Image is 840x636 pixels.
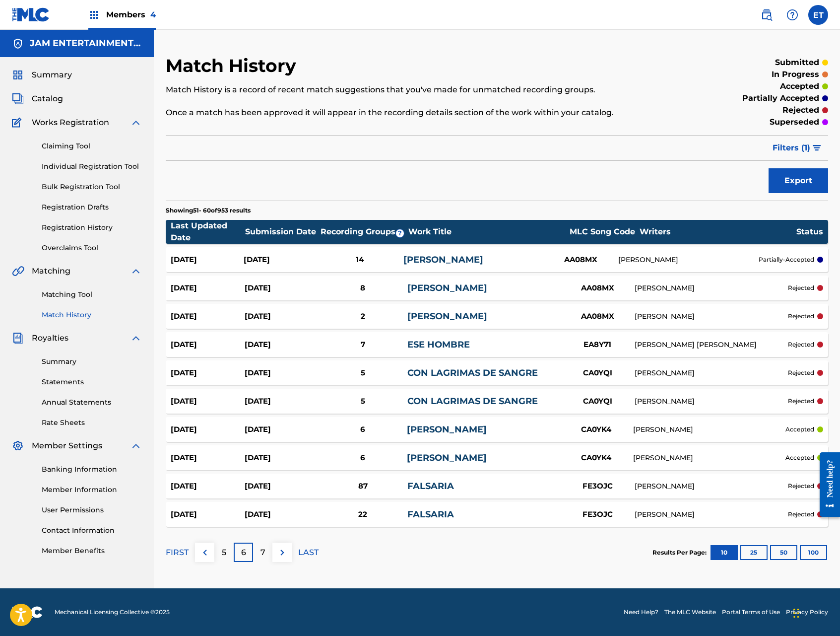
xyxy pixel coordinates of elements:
p: FIRST [166,547,189,559]
p: rejected [788,312,814,321]
a: Member Information [42,485,142,495]
a: Contact Information [42,525,142,536]
div: Last Updated Date [171,220,245,244]
span: Members [106,9,156,20]
div: [DATE] [171,367,245,379]
img: Summary [12,69,24,81]
p: accepted [785,425,814,434]
a: ESE HOMBRE [407,339,470,350]
a: [PERSON_NAME] [407,311,487,322]
p: Match History is a record of recent match suggestions that you've made for unmatched recording gr... [166,84,676,96]
a: [PERSON_NAME] [407,452,487,463]
div: 7 [319,339,407,351]
img: right [276,547,288,559]
img: Top Rightsholders [88,9,100,21]
div: 5 [319,396,407,407]
img: Works Registration [12,117,25,129]
button: Filters (1) [767,136,828,160]
img: Member Settings [12,440,24,452]
span: Works Registration [32,117,109,129]
a: Statements [42,377,142,387]
a: Overclaims Tool [42,243,142,253]
p: 5 [222,547,226,559]
div: [DATE] [245,509,319,520]
p: rejected [788,397,814,406]
a: Registration Drafts [42,202,142,212]
a: Banking Information [42,464,142,475]
div: [PERSON_NAME] [633,424,785,435]
p: Results Per Page: [652,548,709,557]
p: Once a match has been approved it will appear in the recording details section of the work within... [166,107,676,119]
a: Claiming Tool [42,141,142,151]
div: CA0YK4 [559,424,633,435]
a: CON LAGRIMAS DE SANGRE [407,396,538,407]
span: ? [396,229,404,237]
h2: Match History [166,55,301,77]
a: Bulk Registration Tool [42,182,142,192]
img: expand [130,332,142,344]
div: 2 [319,311,407,322]
span: Catalog [32,93,63,105]
div: Status [796,226,823,238]
div: User Menu [808,5,828,25]
iframe: Resource Center [812,444,840,524]
p: superseded [770,116,819,128]
div: [PERSON_NAME] [635,509,788,520]
img: Royalties [12,332,24,344]
a: [PERSON_NAME] [407,424,487,435]
div: FE3OJC [560,481,635,492]
div: MLC Song Code [565,226,640,238]
div: [DATE] [171,339,245,351]
a: CatalogCatalog [12,93,63,105]
button: 25 [740,545,768,560]
a: Registration History [42,222,142,233]
div: EA8Y71 [560,339,635,351]
div: [DATE] [171,509,245,520]
a: FALSARIA [407,509,454,520]
p: rejected [788,482,814,491]
a: Annual Statements [42,397,142,408]
a: CON LAGRIMAS DE SANGRE [407,367,538,378]
div: 5 [319,367,407,379]
span: Mechanical Licensing Collective © 2025 [55,608,170,617]
div: [DATE] [245,367,319,379]
p: rejected [788,283,814,292]
div: [DATE] [171,481,245,492]
a: Matching Tool [42,289,142,300]
div: FE3OJC [560,509,635,520]
a: Rate Sheets [42,418,142,428]
span: Member Settings [32,440,102,452]
div: [DATE] [245,339,319,351]
a: Public Search [757,5,776,25]
div: [PERSON_NAME] [635,283,788,293]
img: search [761,9,773,21]
img: filter [813,145,821,151]
img: Accounts [12,38,24,50]
a: Member Benefits [42,546,142,556]
div: [DATE] [171,254,244,266]
a: User Permissions [42,505,142,515]
div: CA0YQI [560,396,635,407]
div: [DATE] [245,481,319,492]
div: Submission Date [245,226,320,238]
p: submitted [775,57,819,69]
img: help [786,9,798,21]
div: [PERSON_NAME] [635,368,788,378]
h5: JAM ENTERTAINMENT INC [30,38,142,49]
img: Catalog [12,93,24,105]
div: [DATE] [171,311,245,322]
iframe: Chat Widget [790,588,840,636]
div: 6 [318,424,406,435]
a: Individual Registration Tool [42,161,142,172]
p: 7 [260,547,265,559]
div: Help [782,5,802,25]
div: [DATE] [245,311,319,322]
img: MLC Logo [12,7,50,22]
span: Summary [32,69,72,81]
div: AA08MX [544,254,618,266]
p: Showing 51 - 60 of 953 results [166,206,251,215]
div: [PERSON_NAME] [635,481,788,492]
